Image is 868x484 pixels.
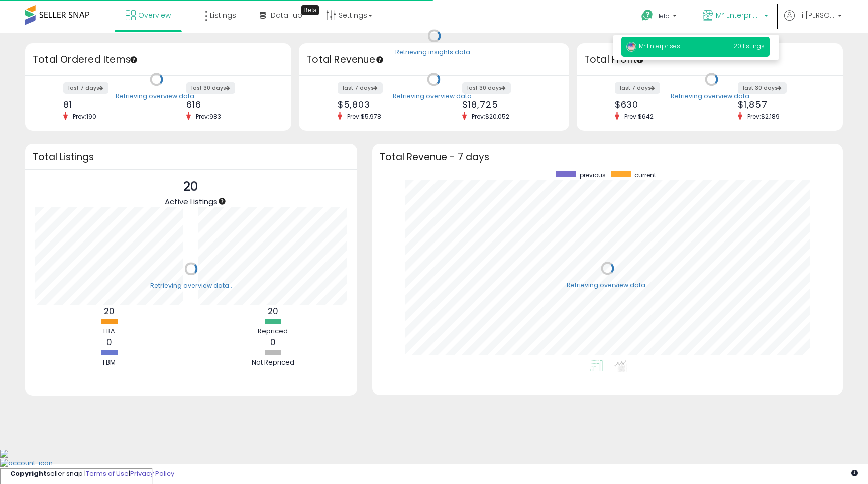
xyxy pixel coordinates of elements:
a: Help [633,2,687,33]
div: Retrieving overview data.. [567,281,648,290]
div: Retrieving overview data.. [393,92,475,101]
div: Retrieving overview data.. [150,281,232,290]
span: Overview [138,10,171,20]
span: Help [656,12,670,20]
div: Tooltip anchor [301,5,319,15]
span: Listings [210,10,236,20]
span: DataHub [271,10,302,20]
span: 20 listings [733,42,765,50]
span: Hi [PERSON_NAME] [797,10,835,20]
a: Hi [PERSON_NAME] [784,10,842,33]
span: M² Enterprises [626,42,680,50]
img: usa.png [626,42,636,52]
div: Retrieving overview data.. [116,92,197,101]
span: M² Enterprises [716,10,761,20]
div: Retrieving overview data.. [671,92,752,101]
i: Get Help [641,9,654,22]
